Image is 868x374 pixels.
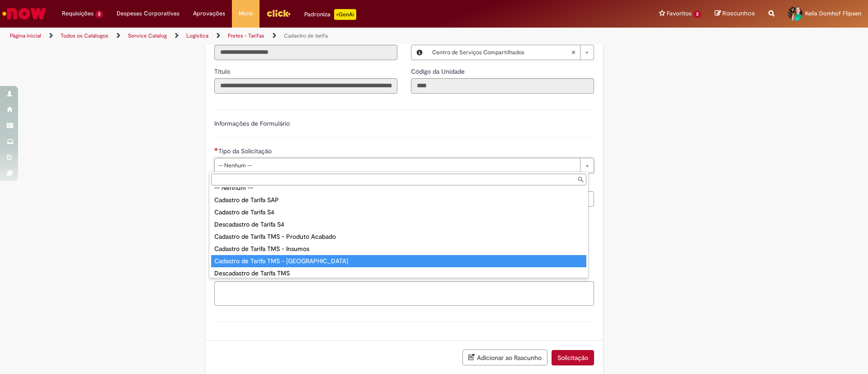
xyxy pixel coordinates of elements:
div: Cadastro de Tarifa TMS - Produto Acabado [211,231,586,243]
div: Descadastro de Tarifa S4 [211,218,586,231]
ul: Tipo da Solicitação [209,187,588,278]
div: Cadastro de Tarifa SAP [211,194,586,206]
div: Cadastro de Tarifa S4 [211,206,586,218]
div: -- Nenhum -- [211,182,586,194]
div: Cadastro de Tarifa TMS - [GEOGRAPHIC_DATA] [211,255,586,267]
div: Descadastro de Tarifa TMS [211,267,586,279]
div: Cadastro de Tarifa TMS - Insumos [211,243,586,255]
